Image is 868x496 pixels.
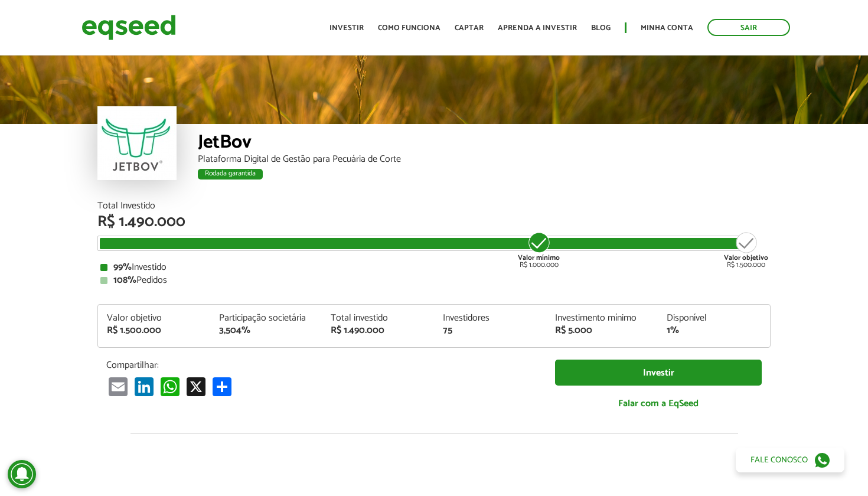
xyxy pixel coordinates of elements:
strong: Valor mínimo [518,252,560,263]
p: Compartilhar: [106,360,537,371]
strong: Valor objetivo [724,252,768,263]
div: 75 [443,326,537,335]
a: Compartilhar [210,377,234,396]
div: Investimento mínimo [555,314,650,323]
a: Captar [455,24,484,32]
div: Investido [100,263,768,272]
a: Fale conosco [736,448,844,472]
a: LinkedIn [132,377,156,396]
img: EqSeed [81,12,176,43]
div: R$ 1.500.000 [107,326,201,335]
a: Aprenda a investir [498,24,577,32]
a: Falar com a EqSeed [555,391,762,416]
a: Sair [707,19,790,36]
div: Investidores [443,314,537,323]
div: R$ 1.000.000 [517,231,561,269]
div: 1% [667,326,761,335]
div: Participação societária [219,314,314,323]
a: Investir [555,360,762,386]
div: Disponível [667,314,761,323]
a: Minha conta [641,24,693,32]
a: Email [106,377,130,396]
strong: 108% [113,272,136,288]
div: Rodada garantida [198,169,263,180]
a: WhatsApp [158,377,182,396]
div: Valor objetivo [107,314,201,323]
div: R$ 1.500.000 [724,231,768,269]
div: R$ 1.490.000 [97,214,771,230]
div: 3,504% [219,326,314,335]
strong: 99% [113,259,132,275]
div: Total Investido [97,201,771,211]
a: Como funciona [378,24,440,32]
a: Investir [329,24,364,32]
a: Blog [591,24,611,32]
a: X [184,377,208,396]
div: R$ 5.000 [555,326,650,335]
div: R$ 1.490.000 [331,326,425,335]
div: JetBov [198,133,771,155]
div: Total investido [331,314,425,323]
div: Plataforma Digital de Gestão para Pecuária de Corte [198,155,771,164]
div: Pedidos [100,276,768,285]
